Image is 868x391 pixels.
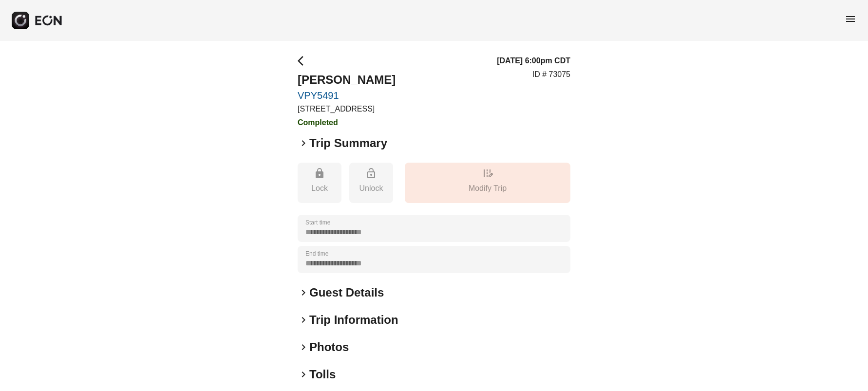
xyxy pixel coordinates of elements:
[309,312,398,328] h2: Trip Information
[497,55,570,67] h3: [DATE] 6:00pm CDT
[298,287,309,298] span: keyboard_arrow_right
[298,341,309,353] span: keyboard_arrow_right
[298,72,396,88] h2: [PERSON_NAME]
[309,135,387,151] h2: Trip Summary
[298,103,396,115] p: [STREET_ADDRESS]
[298,117,396,129] h3: Completed
[309,367,336,382] h2: Tolls
[298,314,309,326] span: keyboard_arrow_right
[298,90,396,101] a: VPY5491
[298,137,309,149] span: keyboard_arrow_right
[309,285,384,300] h2: Guest Details
[309,339,349,355] h2: Photos
[845,13,856,25] span: menu
[532,69,570,80] p: ID # 73075
[298,55,309,67] span: arrow_back_ios
[298,369,309,380] span: keyboard_arrow_right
